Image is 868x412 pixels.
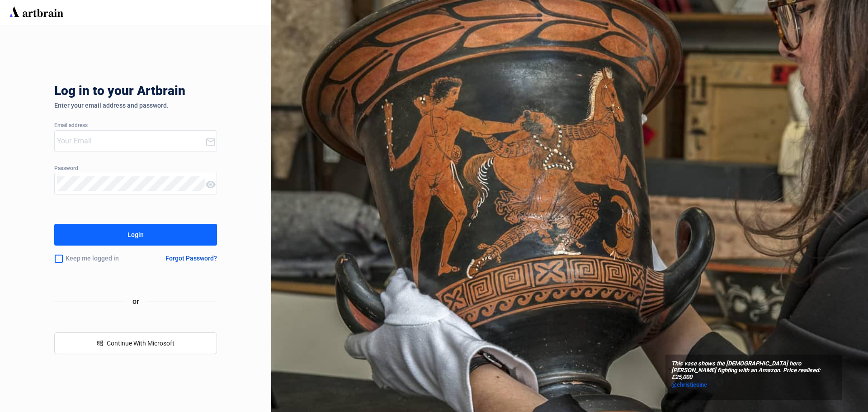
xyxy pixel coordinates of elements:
span: @christiesinc [671,381,707,388]
button: windowsContinue With Microsoft [54,332,217,354]
div: Email address [54,123,217,129]
div: Password [54,166,217,172]
div: Log in to your Artbrain [54,84,325,102]
input: Your Email [57,134,205,148]
span: This vase shows the [DEMOGRAPHIC_DATA] hero [PERSON_NAME] fighting with an Amazon. Price realised... [671,360,836,381]
span: or [125,296,146,307]
div: Keep me logged in [54,249,144,268]
button: Login [54,224,217,246]
span: windows [97,340,103,346]
span: Continue With Microsoft [107,340,175,347]
a: @christiesinc [671,380,836,389]
div: Forgot Password? [165,255,217,262]
div: Login [127,227,144,242]
div: Enter your email address and password. [54,102,217,109]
